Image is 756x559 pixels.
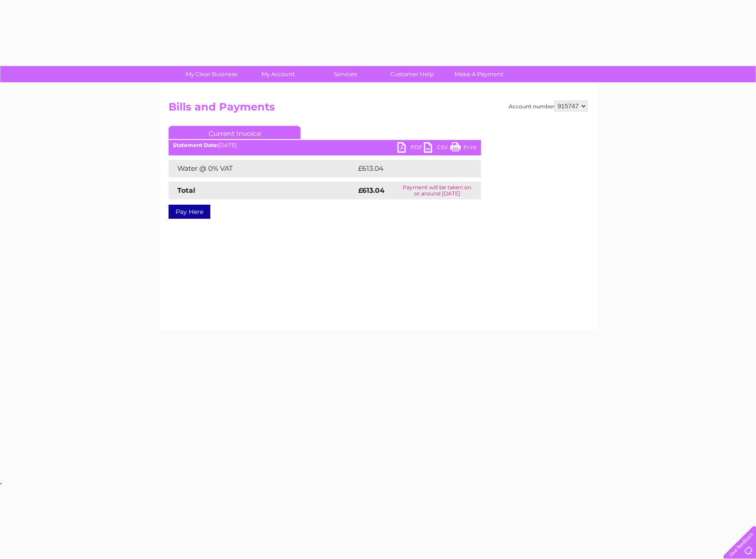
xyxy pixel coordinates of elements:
strong: £613.04 [358,186,385,195]
div: Account number [509,101,587,111]
a: My Clear Business [175,66,248,82]
h2: Bills and Payments [169,101,587,118]
a: Customer Help [376,66,448,82]
div: [DATE] [169,142,481,148]
a: PDF [397,142,424,155]
strong: Total [177,186,195,195]
a: CSV [424,142,450,155]
b: Statement Date: [173,142,218,148]
a: Pay Here [169,205,210,219]
a: Make A Payment [443,66,515,82]
td: Water @ 0% VAT [169,160,356,177]
a: Current Invoice [169,126,301,139]
a: My Account [242,66,315,82]
td: £613.04 [356,160,465,177]
a: Services [309,66,382,82]
a: Print [450,142,477,155]
td: Payment will be taken on or around [DATE] [393,182,481,199]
